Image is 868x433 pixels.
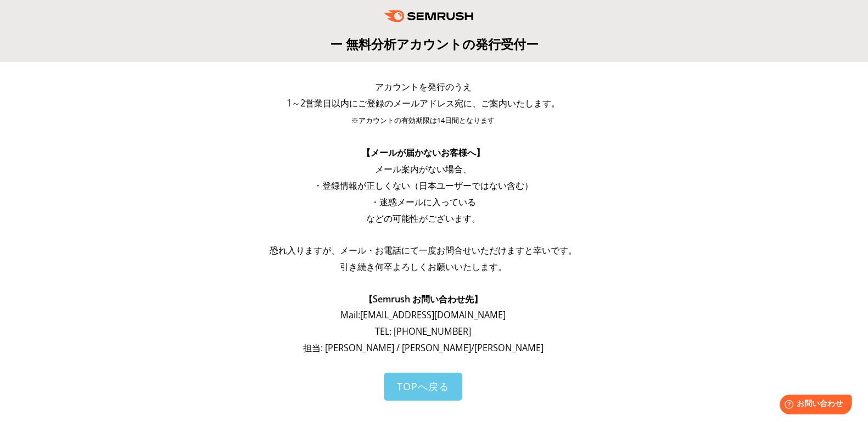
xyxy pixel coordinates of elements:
[362,147,485,159] span: 【メールが届かないお客様へ】
[287,97,560,109] span: 1～2営業日以内にご登録のメールアドレス宛に、ご案内いたします。
[397,380,449,393] span: TOPへ戻る
[375,163,472,175] span: メール案内がない場合、
[371,196,476,208] span: ・迷惑メールに入っている
[384,373,462,401] a: TOPへ戻る
[330,35,539,53] span: ー 無料分析アカウントの発行受付ー
[351,116,495,125] span: ※アカウントの有効期限は14日間となります
[313,179,533,192] span: ・登録情報が正しくない（日本ユーザーではない含む）
[340,309,506,321] span: Mail: [EMAIL_ADDRESS][DOMAIN_NAME]
[770,390,856,421] iframe: Help widget launcher
[340,261,507,273] span: 引き続き何卒よろしくお願いいたします。
[366,212,480,224] span: などの可能性がございます。
[375,325,471,338] span: TEL: [PHONE_NUMBER]
[270,244,577,256] span: 恐れ入りますが、メール・お電話にて一度お問合せいただけますと幸いです。
[375,81,472,93] span: アカウントを発行のうえ
[364,293,483,305] span: 【Semrush お問い合わせ先】
[303,342,544,354] span: 担当: [PERSON_NAME] / [PERSON_NAME]/[PERSON_NAME]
